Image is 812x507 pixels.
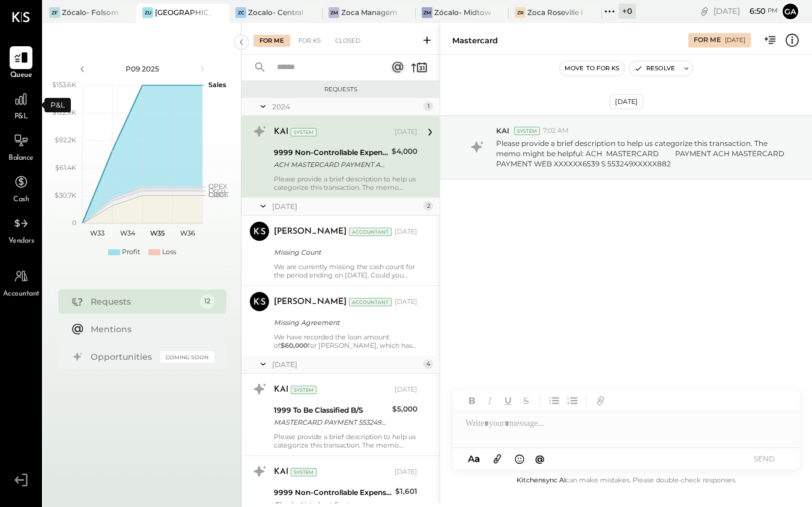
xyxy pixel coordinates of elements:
span: P&L [14,112,28,123]
a: Vendors [1,212,41,247]
span: Queue [10,70,32,81]
text: $61.4K [55,163,76,172]
div: 4 [423,359,433,369]
span: 7:02 AM [543,126,569,136]
span: @ [535,453,545,464]
strong: $60,000 [280,341,308,350]
div: For Me [694,35,721,45]
text: W35 [150,229,165,237]
span: KAI [496,126,509,136]
text: W36 [180,229,195,237]
div: KAI [274,384,288,396]
button: Aa [464,452,483,466]
div: 9999 Non-Controllable Expenses:Other Income and Expenses:To Be Classified [274,147,388,159]
a: Balance [1,129,41,164]
div: [DATE] [395,467,417,477]
div: Closed [329,35,366,47]
div: 2024 [272,102,420,112]
button: SEND [740,451,788,467]
div: [DATE] [395,297,417,307]
div: 2 [423,201,433,211]
span: Cash [13,195,29,205]
span: a [474,453,480,464]
div: [DATE] [395,227,417,237]
div: 1999 To Be Classified B/S [274,404,389,416]
div: Accountant [349,298,392,306]
a: Accountant [1,265,41,300]
div: Missing Count [274,246,414,258]
text: $153.6K [52,80,76,89]
span: Vendors [8,236,34,247]
div: Please provide a brief description to help us categorize this transaction. The memo might be help... [274,433,417,449]
div: We have recorded the loan amount of for [PERSON_NAME], which has been carried forward from 2019 a... [274,333,417,350]
div: ZM [422,7,432,18]
div: [DATE] [395,127,417,137]
div: [DATE] [714,5,778,17]
a: Queue [1,46,41,81]
div: System [514,127,540,135]
button: Unordered List [547,393,562,408]
div: Loss [162,247,176,257]
div: Coming Soon [160,351,214,363]
div: Mastercard [452,35,498,46]
div: [DATE] [272,359,420,369]
div: ZC [235,7,246,18]
div: Accountant [349,228,392,236]
div: ZU [142,7,153,18]
div: Zoca Management Services Inc [341,7,398,17]
button: Move to for ks [560,61,625,76]
div: System [291,128,317,136]
text: $122.9K [52,108,76,117]
div: Missing Agreement [274,317,414,329]
div: Zoca Roseville Inc. [527,7,584,17]
div: [PERSON_NAME] [274,296,347,308]
div: 12 [200,294,214,309]
div: We are currently missing the cash count for the period ending on [DATE]. Could you please assist ... [274,263,417,279]
div: MASTERCARD PAYMENT 553249XXXXX8784 BL ACCT 00202961-10000 XXXXXX6539 553249XXXXX8784 0OXXXXXXXXXX... [274,416,389,428]
button: Add URL [593,393,608,408]
button: Ordered List [565,393,580,408]
div: P09 2025 [91,64,193,74]
button: Resolve [629,61,680,76]
div: Requests [91,296,194,308]
button: Underline [500,393,516,408]
text: W34 [120,229,135,237]
div: Zocalo- Central Kitchen (Commissary) [248,7,304,17]
div: [DATE] [725,36,745,44]
div: + 0 [619,4,636,19]
div: Zócalo- Folsom [62,7,118,17]
div: $4,000 [392,145,417,157]
a: P&L [1,88,41,123]
div: [DATE] [272,201,420,211]
div: ZM [329,7,339,18]
div: P&L [44,98,71,112]
text: $92.2K [55,136,76,144]
text: $30.7K [55,191,76,199]
button: Bold [464,393,480,408]
div: Opportunities [91,351,154,363]
div: Mentions [91,323,208,335]
div: $5,000 [392,403,417,415]
div: [DATE] [395,385,417,395]
div: ACH MASTERCARD PAYMENT ACH MASTERCARD PAYMENT WEB XXXXXX6539 S 553249XXXXX882 [274,159,388,171]
div: 9999 Non-Controllable Expenses:Other Income and Expenses:To Be Classified [274,487,392,499]
a: Cash [1,171,41,205]
button: ga [781,2,800,21]
text: Occu... [208,186,229,195]
div: Zócalo- Midtown (Zoca Inc.) [434,7,491,17]
text: Sales [208,80,226,89]
div: [DATE] [610,94,643,109]
div: KAI [274,126,288,138]
span: Accountant [3,289,40,300]
div: copy link [698,5,710,17]
div: 1 [423,102,433,111]
div: For Me [253,35,290,47]
div: KAI [274,466,288,478]
div: Requests [247,85,434,94]
text: W33 [90,229,105,237]
div: $1,601 [395,485,417,497]
div: Please provide a brief description to help us categorize this transaction. The memo might be help... [274,175,417,192]
text: 0 [72,219,76,227]
p: Please provide a brief description to help us categorize this transaction. The memo might be help... [496,138,787,169]
div: [GEOGRAPHIC_DATA] [155,7,211,17]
